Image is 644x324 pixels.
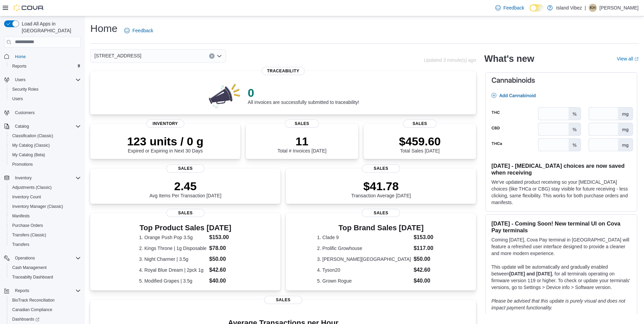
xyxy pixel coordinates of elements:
[12,298,55,303] span: BioTrack Reconciliation
[10,183,81,192] span: Adjustments (Classic)
[7,85,84,94] button: Security Roles
[10,202,66,211] a: Inventory Manager (Classic)
[127,134,203,154] div: Expired or Expiring in Next 30 Days
[7,160,84,169] button: Promotions
[15,110,35,115] span: Customers
[12,194,41,200] span: Inventory Count
[10,315,42,323] a: Dashboards
[15,175,32,181] span: Inventory
[12,287,32,295] button: Reports
[7,263,84,272] button: Cash Management
[10,231,49,239] a: Transfers (Classic)
[209,255,232,263] dd: $50.00
[12,76,81,84] span: Users
[317,256,411,263] dt: 3. [PERSON_NAME][GEOGRAPHIC_DATA]
[7,272,84,282] button: Traceabilty Dashboard
[530,4,544,12] input: Dark Mode
[509,271,552,276] strong: [DATE] and [DATE]
[12,53,29,61] a: Home
[491,264,631,291] p: This update will be automatically and gradually enabled between , for all terminals operating on ...
[90,22,117,35] h1: Home
[362,164,400,173] span: Sales
[12,317,39,322] span: Dashboards
[12,87,38,92] span: Security Roles
[12,287,81,295] span: Reports
[7,211,84,221] button: Manifests
[209,266,232,274] dd: $42.60
[585,4,586,12] p: |
[7,240,84,249] button: Transfers
[209,233,232,241] dd: $153.00
[10,231,81,239] span: Transfers (Classic)
[217,53,222,59] button: Open list of options
[399,134,441,148] p: $459.60
[503,4,524,11] span: Feedback
[491,162,631,176] h3: [DATE] - [MEDICAL_DATA] choices are now saved when receiving
[12,64,26,69] span: Reports
[7,295,84,305] button: BioTrack Reconciliation
[139,234,207,241] dt: 1. Orange Push Pop 3.5g
[139,277,207,284] dt: 5. Modified Grapes | 3.5g
[1,122,84,131] button: Catalog
[10,132,56,140] a: Classification (Classic)
[127,134,203,148] p: 123 units / 0 g
[7,131,84,141] button: Classification (Classic)
[10,296,81,304] span: BioTrack Reconciliation
[209,53,215,59] button: Clear input
[10,212,32,220] a: Manifests
[15,54,26,59] span: Home
[556,4,582,12] p: Island Vibez
[424,57,476,63] p: Updated 3 minute(s) ago
[10,240,32,249] a: Transfers
[285,120,319,128] span: Sales
[10,264,49,272] a: Cash Management
[491,179,631,206] p: We've updated product receiving so your [MEDICAL_DATA] choices (like THCa or CBG) stay visible fo...
[362,209,400,217] span: Sales
[7,141,84,150] button: My Catalog (Classic)
[139,224,232,232] h3: Top Product Sales [DATE]
[12,254,38,262] button: Operations
[413,233,445,241] dd: $153.00
[491,298,625,310] em: Please be advised that this update is purely visual and does not impact payment functionality.
[10,85,41,93] a: Security Roles
[12,174,81,182] span: Inventory
[10,95,81,103] span: Users
[10,315,81,323] span: Dashboards
[317,234,411,241] dt: 1. Clade 9
[10,264,81,272] span: Cash Management
[12,174,34,182] button: Inventory
[590,4,596,12] span: KH
[7,305,84,314] button: Canadian Compliance
[19,20,81,34] span: Load All Apps in [GEOGRAPHIC_DATA]
[317,277,411,284] dt: 5. Grown Rogue
[15,288,29,293] span: Reports
[10,273,56,281] a: Traceabilty Dashboard
[589,4,597,12] div: Karen Henderson
[317,245,411,252] dt: 2. Prolific Growhouse
[10,221,46,230] a: Purchase Orders
[403,120,437,128] span: Sales
[617,56,639,61] a: View allExternal link
[12,109,37,117] a: Customers
[15,77,25,83] span: Users
[132,27,153,34] span: Feedback
[399,134,441,154] div: Total Sales [DATE]
[10,62,29,70] a: Reports
[122,24,156,37] a: Feedback
[10,306,55,314] a: Canadian Compliance
[7,221,84,230] button: Purchase Orders
[146,120,184,128] span: Inventory
[7,202,84,211] button: Inventory Manager (Classic)
[317,267,411,273] dt: 4. Tyson20
[12,254,81,262] span: Operations
[10,306,81,314] span: Canadian Compliance
[1,286,84,295] button: Reports
[248,86,359,105] div: All invoices are successfully submitted to traceability!
[209,244,232,252] dd: $78.00
[149,179,221,198] div: Avg Items Per Transaction [DATE]
[15,255,35,261] span: Operations
[12,307,52,312] span: Canadian Compliance
[277,134,326,148] p: 11
[10,212,81,220] span: Manifests
[413,244,445,252] dd: $117.00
